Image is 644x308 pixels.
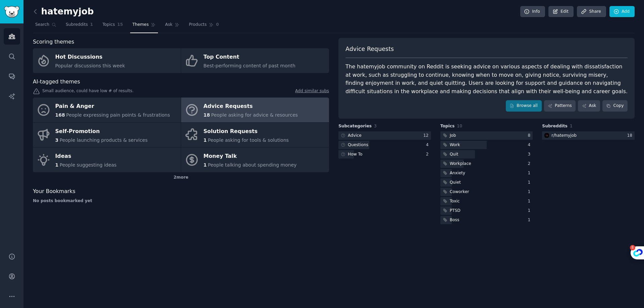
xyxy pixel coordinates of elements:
span: Topics [102,22,115,28]
div: 2 [528,161,533,167]
span: 18 [204,112,210,118]
a: PTSD1 [440,206,533,215]
a: Patterns [544,100,576,112]
a: Add [609,6,635,17]
div: 4 [528,142,533,148]
img: hatemyjob [544,133,549,138]
span: 0 [216,22,219,28]
span: People expressing pain points & frustrations [66,112,170,118]
span: 10 [457,124,462,128]
a: Self-Promotion3People launching products & services [33,123,181,147]
div: How To [348,151,363,158]
span: AI-tagged themes [33,78,80,86]
a: Advice Requests18People asking for advice & resources [181,98,329,122]
a: Add similar subs [295,88,329,95]
a: Quiet1 [440,178,533,187]
a: Search [33,19,59,33]
a: Workplace2 [440,160,533,168]
img: GummySearch logo [4,6,19,18]
a: Pain & Anger168People expressing pain points & frustrations [33,98,181,122]
a: Job8 [440,131,533,140]
span: People asking for tools & solutions [208,137,289,143]
span: 1 [204,137,207,143]
span: Subreddits [66,22,88,28]
div: Advice Requests [204,101,298,112]
button: Copy [602,100,628,112]
span: 3 [374,124,377,128]
a: Coworker1 [440,188,533,196]
div: Top Content [204,52,296,63]
span: 1 [570,124,573,128]
span: Topics [440,123,455,129]
div: Quit [450,151,459,158]
div: Pain & Anger [55,101,170,112]
span: Subreddits [542,123,568,129]
a: Advice12 [338,131,431,140]
span: 15 [117,22,123,28]
div: 1 [528,208,533,214]
span: People suggesting ideas [60,162,117,168]
a: Toxic1 [440,197,533,205]
a: Hot DiscussionsPopular discussions this week [33,48,181,73]
div: Solution Requests [204,126,289,137]
a: Edit [548,6,574,17]
div: PTSD [450,208,461,214]
a: Ask [163,19,182,33]
h2: hatemyjob [33,6,94,17]
div: 8 [528,133,533,139]
div: 4 [426,142,431,148]
span: Your Bookmarks [33,187,75,196]
div: r/ hatemyjob [551,133,577,139]
div: Questions [348,142,368,148]
div: Self-Promotion [55,126,148,137]
div: 1 [528,217,533,223]
div: Advice [348,133,362,139]
a: Info [520,6,545,17]
a: Share [577,6,606,17]
div: Job [450,133,456,139]
div: 18 [627,133,635,139]
a: Money Talk1People talking about spending money [181,147,329,172]
div: 1 [528,170,533,176]
a: How To2 [338,150,431,159]
a: Subreddits1 [63,19,95,33]
div: 2 [426,151,431,158]
span: People talking about spending money [208,162,297,168]
span: Products [189,22,207,28]
a: Anxiety1 [440,169,533,177]
span: Advice Requests [345,45,394,53]
div: 1 [528,189,533,195]
a: Work4 [440,141,533,149]
div: Ideas [55,151,117,162]
div: The hatemyjob community on Reddit is seeking advice on various aspects of dealing with dissatisfa... [345,63,628,96]
span: Themes [132,22,149,28]
div: 2 more [33,172,329,183]
a: Boss1 [440,216,533,224]
a: Topics15 [100,19,125,33]
div: Money Talk [204,151,297,162]
div: Small audience, could have low # of results. [33,88,329,95]
span: Subcategories [338,123,372,129]
span: 1 [90,22,93,28]
span: People asking for advice & resources [211,112,298,118]
span: 168 [55,112,65,118]
div: 12 [423,133,431,139]
a: Top ContentBest-performing content of past month [181,48,329,73]
a: Themes [130,19,158,33]
div: Hot Discussions [55,52,125,63]
a: Products0 [186,19,221,33]
a: hatemyjobr/hatemyjob18 [542,131,635,140]
div: Quiet [450,180,461,186]
span: People launching products & services [60,137,148,143]
span: 3 [55,137,59,143]
span: 1 [55,162,59,168]
a: Quit3 [440,150,533,159]
span: Popular discussions this week [55,63,125,68]
div: Boss [450,217,460,223]
span: Ask [165,22,172,28]
div: Toxic [450,198,460,204]
div: Work [450,142,460,148]
a: Ideas1People suggesting ideas [33,147,181,172]
div: Workplace [450,161,471,167]
div: 1 [528,198,533,204]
